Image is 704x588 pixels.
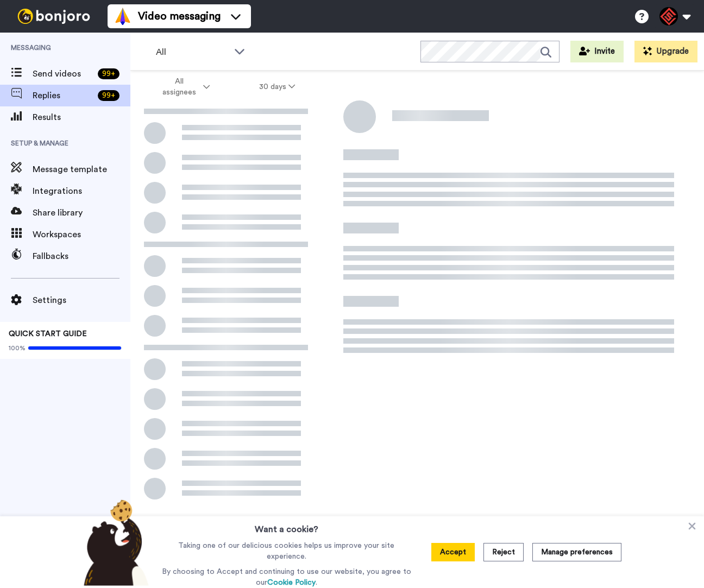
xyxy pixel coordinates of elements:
[98,90,120,101] div: 99 +
[33,89,93,102] span: Replies
[33,206,130,219] span: Share library
[9,344,26,352] span: 100%
[255,516,318,536] h3: Want a cookie?
[9,330,87,338] span: QUICK START GUIDE
[157,76,201,98] span: All assignees
[483,543,524,561] button: Reject
[156,46,229,59] span: All
[33,163,130,176] span: Message template
[235,77,320,97] button: 30 days
[33,228,130,241] span: Workspaces
[98,68,120,79] div: 99 +
[33,294,130,307] span: Settings
[532,543,621,561] button: Manage preferences
[159,540,414,562] p: Taking one of our delicious cookies helps us improve your site experience.
[133,72,235,102] button: All assignees
[13,9,95,24] img: bj-logo-header-white.svg
[33,185,130,198] span: Integrations
[33,111,130,124] span: Results
[431,543,475,561] button: Accept
[114,8,131,25] img: vm-color.svg
[159,566,414,588] p: By choosing to Accept and continuing to use our website, you agree to our .
[570,41,624,62] button: Invite
[33,67,93,80] span: Send videos
[33,250,130,263] span: Fallbacks
[267,579,316,586] a: Cookie Policy
[634,41,697,62] button: Upgrade
[74,499,154,586] img: bear-with-cookie.png
[138,9,221,24] span: Video messaging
